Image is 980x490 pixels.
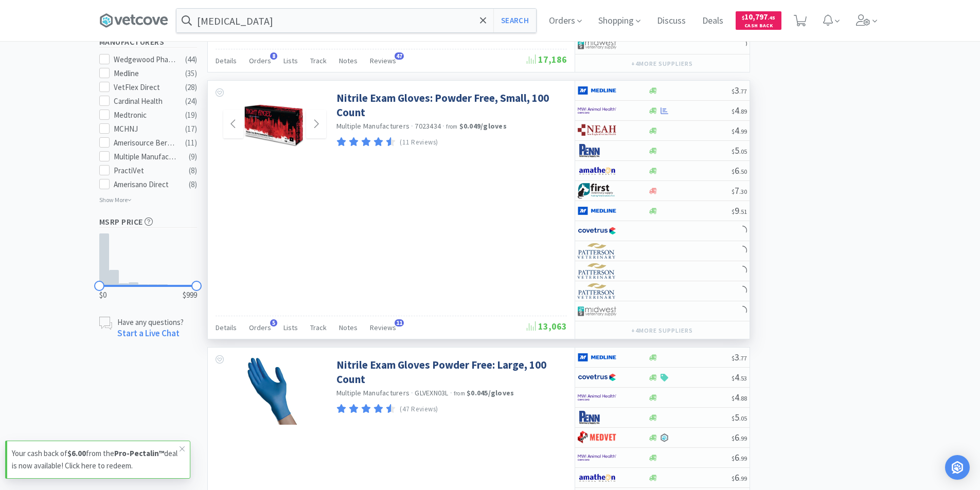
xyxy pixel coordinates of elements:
[578,83,616,98] img: a646391c64b94eb2892348a965bf03f3_134.png
[739,107,747,115] span: . 89
[336,121,410,131] a: Multiple Manufacturers
[99,289,106,301] span: $0
[578,350,616,365] img: a646391c64b94eb2892348a965bf03f3_134.png
[739,475,747,482] span: . 99
[527,53,567,65] span: 17,186
[732,188,735,195] span: $
[945,455,970,480] div: Open Intercom Messenger
[732,185,747,196] span: 7
[241,358,308,425] img: bcf17a6c0893474f99876cca5c3ea142_92997.jpeg
[578,430,616,445] img: bdd3c0f4347043b9a893056ed883a29a_120.png
[415,121,441,131] span: 7023434
[732,354,735,362] span: $
[411,388,413,397] span: ·
[653,16,690,26] a: Discuss
[742,23,775,30] span: Cash Back
[339,56,358,65] span: Notes
[411,121,413,131] span: ·
[578,203,616,219] img: a646391c64b94eb2892348a965bf03f3_134.png
[578,470,616,485] img: 3331a67d23dc422aa21b1ec98afbf632_11.png
[578,123,616,138] img: c73380972eee4fd2891f402a8399bcad_92.png
[732,431,747,443] span: 6
[626,323,698,338] button: +4more suppliers
[578,163,616,178] img: 3331a67d23dc422aa21b1ec98afbf632_11.png
[732,208,735,215] span: $
[739,434,747,442] span: . 99
[442,121,444,131] span: ·
[739,374,747,382] span: . 53
[732,394,735,402] span: $
[739,354,747,362] span: . 77
[467,388,514,397] strong: $0.045 / gloves
[742,12,775,22] span: 10,797
[578,263,616,279] img: f5e969b455434c6296c6d81ef179fa71_3.png
[114,123,177,135] div: MCHNJ
[370,56,396,65] span: Reviews
[578,303,616,319] img: 4dd14cff54a648ac9e977f0c5da9bc2e_5.png
[67,448,86,458] strong: $6.00
[732,107,735,115] span: $
[176,9,536,32] input: Search by item, sku, manufacturer, ingredient, size...
[185,67,197,80] div: ( 35 )
[732,475,735,482] span: $
[578,283,616,299] img: f5e969b455434c6296c6d81ef179fa71_3.png
[185,109,197,121] div: ( 19 )
[578,223,616,239] img: 77fca1acd8b6420a9015268ca798ef17_1.png
[742,14,744,21] span: $
[732,148,735,155] span: $
[732,128,735,135] span: $
[189,178,197,191] div: ( 8 )
[739,414,747,422] span: . 05
[578,37,616,52] img: 4dd14cff54a648ac9e977f0c5da9bc2e_5.png
[454,390,465,397] span: from
[739,394,747,402] span: . 88
[336,91,564,119] a: Nitrile Exam Gloves: Powder Free, Small, 100 Count
[12,447,180,472] p: Your cash back of from the deal is now available! Click here to redeem.
[117,328,180,339] a: Start a Live Chat
[114,109,177,121] div: Medtronic
[578,103,616,118] img: f6b2451649754179b5b4e0c70c3f7cb0_2.png
[450,388,452,397] span: ·
[241,91,308,158] img: 18a63d5f99ce469e8cf5cb9e5ecfc9ef_216737.png
[739,148,747,155] span: . 05
[732,434,735,442] span: $
[114,67,177,80] div: Medline
[395,319,404,326] span: 11
[739,87,747,95] span: . 77
[578,143,616,158] img: e1133ece90fa4a959c5ae41b0808c578_9.png
[99,192,132,205] p: Show More
[114,95,177,107] div: Cardinal Health
[732,165,747,176] span: 6
[400,137,438,148] p: (11 Reviews)
[183,289,197,301] span: $999
[732,371,747,383] span: 4
[114,137,177,149] div: Amerisource Bergen
[732,351,747,363] span: 3
[739,208,747,215] span: . 51
[578,450,616,465] img: f6b2451649754179b5b4e0c70c3f7cb0_2.png
[336,388,410,397] a: Multiple Manufacturers
[400,404,438,415] p: (47 Reviews)
[216,56,237,65] span: Details
[446,123,457,130] span: from
[732,144,747,156] span: 5
[99,36,197,48] h5: Manufacturers
[185,123,197,135] div: ( 17 )
[578,390,616,405] img: f6b2451649754179b5b4e0c70c3f7cb0_2.png
[732,87,735,95] span: $
[739,168,747,175] span: . 50
[185,137,197,149] div: ( 11 )
[626,57,698,71] button: +4more suppliers
[185,95,197,107] div: ( 24 )
[283,323,298,332] span: Lists
[732,84,747,96] span: 3
[216,323,237,332] span: Details
[732,391,747,403] span: 4
[768,14,775,21] span: . 45
[493,9,536,32] button: Search
[578,410,616,425] img: e1133ece90fa4a959c5ae41b0808c578_9.png
[189,151,197,163] div: ( 9 )
[114,178,177,191] div: Amerisano Direct
[99,216,197,228] h5: MSRP Price
[459,121,507,131] strong: $0.049 / gloves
